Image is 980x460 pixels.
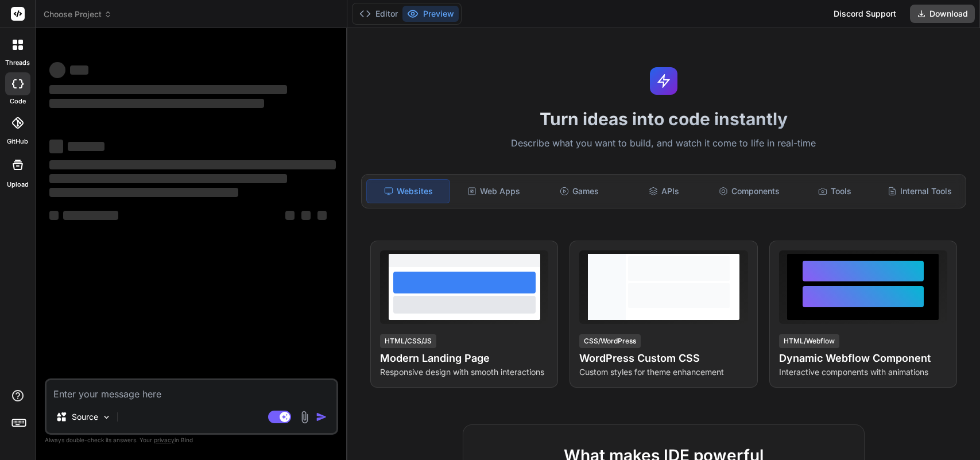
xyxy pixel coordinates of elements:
[878,179,961,203] div: Internal Tools
[708,179,791,203] div: Components
[354,109,973,129] h1: Turn ideas into code instantly
[452,179,535,203] div: Web Apps
[298,411,311,424] img: attachment
[49,160,336,169] span: ‌
[102,412,111,422] img: Pick Models
[49,99,264,108] span: ‌
[49,188,238,197] span: ‌
[623,179,706,203] div: APIs
[44,9,112,20] span: Choose Project
[402,6,459,22] button: Preview
[380,366,548,378] p: Responsive design with smooth interactions
[579,334,641,348] div: CSS/WordPress
[910,5,975,23] button: Download
[380,334,436,348] div: HTML/CSS/JS
[49,174,287,183] span: ‌
[7,180,29,190] label: Upload
[827,5,903,23] div: Discord Support
[537,179,620,203] div: Games
[579,366,747,378] p: Custom styles for theme enhancement
[793,179,876,203] div: Tools
[579,350,747,366] h4: WordPress Custom CSS
[285,211,295,220] span: ‌
[68,142,104,151] span: ‌
[49,62,65,78] span: ‌
[10,96,26,106] label: code
[779,366,947,378] p: Interactive components with animations
[316,411,327,423] img: icon
[317,211,327,220] span: ‌
[63,211,118,220] span: ‌
[154,436,175,443] span: privacy
[49,140,63,153] span: ‌
[72,411,98,423] p: Source
[779,334,839,348] div: HTML/Webflow
[70,65,88,75] span: ‌
[355,6,402,22] button: Editor
[49,85,287,94] span: ‌
[7,137,28,146] label: GitHub
[49,211,59,220] span: ‌
[354,136,973,151] p: Describe what you want to build, and watch it come to life in real-time
[301,211,311,220] span: ‌
[45,435,338,446] p: Always double-check its answers. Your in Bind
[380,350,548,366] h4: Modern Landing Page
[779,350,947,366] h4: Dynamic Webflow Component
[5,58,30,68] label: threads
[366,179,450,203] div: Websites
